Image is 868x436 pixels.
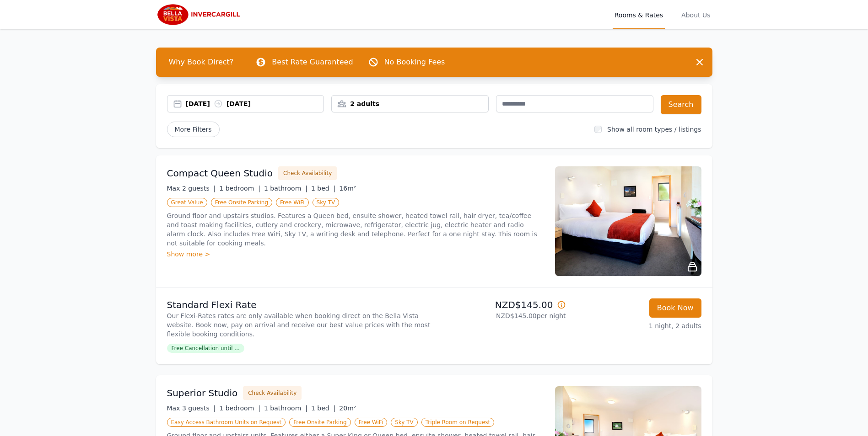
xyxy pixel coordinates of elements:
p: No Booking Fees [384,57,445,68]
span: 1 bed | [311,404,335,412]
span: Great Value [167,198,207,207]
button: Search [661,95,701,114]
span: 1 bathroom | [264,185,307,192]
span: Free Onsite Parking [211,198,272,207]
h3: Compact Queen Studio [167,167,273,180]
span: 20m² [339,404,356,412]
button: Book Now [649,298,701,318]
span: Sky TV [313,198,340,207]
span: Free WiFi [355,418,388,427]
span: More Filters [167,122,220,137]
img: Bella Vista Invercargill [156,4,244,26]
label: Show all room types / listings [607,126,701,133]
span: 16m² [339,185,356,192]
span: 1 bathroom | [264,404,307,412]
span: Sky TV [391,418,418,427]
h3: Superior Studio [167,387,238,399]
span: Free WiFi [276,198,309,207]
p: NZD$145.00 per night [438,311,566,320]
span: Free Onsite Parking [289,418,350,427]
span: Triple Room on Request [421,418,494,427]
span: Easy Access Bathroom Units on Request [167,418,286,427]
p: Ground floor and upstairs studios. Features a Queen bed, ensuite shower, heated towel rail, hair ... [167,211,544,248]
button: Check Availability [278,166,337,180]
span: Free Cancellation until ... [167,344,244,353]
span: Max 3 guests | [167,404,216,412]
p: 1 night, 2 adults [573,321,701,330]
button: Check Availability [243,386,302,400]
span: 1 bed | [311,185,335,192]
div: 2 adults [332,99,488,108]
span: Max 2 guests | [167,185,216,192]
p: Standard Flexi Rate [167,298,431,311]
span: 1 bedroom | [219,185,260,192]
p: Best Rate Guaranteed [272,57,353,68]
p: Our Flexi-Rates rates are only available when booking direct on the Bella Vista website. Book now... [167,311,431,339]
p: NZD$145.00 [438,298,566,311]
span: Why Book Direct? [162,53,241,71]
div: [DATE] [DATE] [186,99,324,108]
div: Show more > [167,250,544,259]
span: 1 bedroom | [219,404,260,412]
